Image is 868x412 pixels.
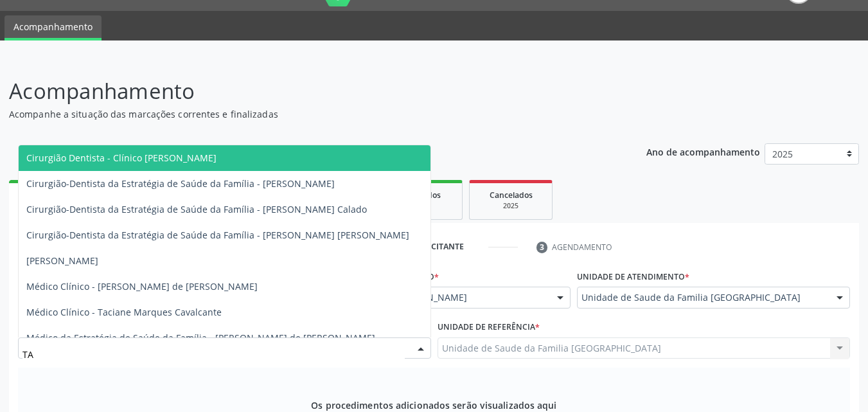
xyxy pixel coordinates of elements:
p: Acompanhamento [9,75,604,107]
input: Profissional solicitante [22,342,405,368]
p: Ano de acompanhamento [646,143,760,159]
span: Cancelados [490,190,533,201]
span: Cirurgião-Dentista da Estratégia de Saúde da Família - [PERSON_NAME] [26,177,335,190]
span: [PERSON_NAME] [26,255,98,267]
span: Médico da Estratégia de Saúde da Família - [PERSON_NAME] de [PERSON_NAME] [26,332,375,344]
label: Unidade de atendimento [577,267,689,287]
span: Médico Clínico - [PERSON_NAME] de [PERSON_NAME] [26,280,258,292]
span: Médico Clínico - Taciane Marques Cavalcante [26,306,222,318]
span: Unidade de Saude da Familia [GEOGRAPHIC_DATA] [581,291,824,304]
span: Cirurgião-Dentista da Estratégia de Saúde da Família - [PERSON_NAME] Calado [26,203,367,215]
span: Cirurgião-Dentista da Estratégia de Saúde da Família - [PERSON_NAME] [PERSON_NAME] [26,229,409,241]
div: 2025 [479,201,543,211]
span: Os procedimentos adicionados serão visualizados aqui [311,399,556,412]
label: Unidade de referência [438,318,540,337]
span: [PERSON_NAME] [395,291,544,304]
p: Acompanhe a situação das marcações correntes e finalizadas [9,107,604,121]
a: Acompanhamento [4,15,102,40]
span: Cirurgião Dentista - Clínico [PERSON_NAME] [26,152,217,164]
